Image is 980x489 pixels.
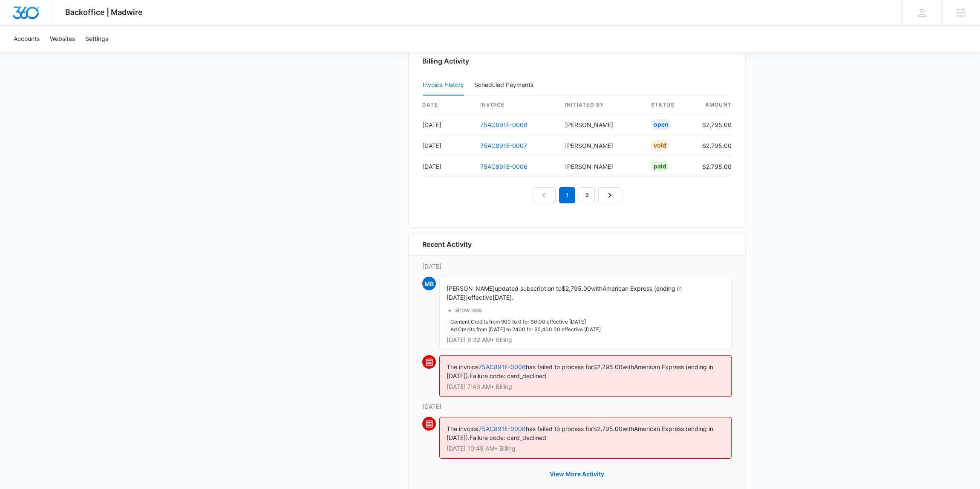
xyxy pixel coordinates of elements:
span: with [591,285,602,292]
span: The invoice [447,425,478,432]
th: date [422,96,473,114]
div: Scheduled Payments [474,82,537,88]
h3: Billing Activity [422,56,732,66]
span: $2,795.00 [562,285,591,292]
td: $2,795.00 [695,114,732,135]
span: [DATE]. [493,294,513,301]
button: show less [447,302,482,318]
button: Invoice History [423,75,464,95]
span: The invoice [447,363,478,370]
span: has failed to process for [526,363,593,370]
button: View More Activity [541,464,613,484]
span: [PERSON_NAME] [447,285,495,292]
th: status [644,96,695,114]
p: show less [455,307,482,313]
a: Page 2 [579,187,595,203]
a: 75AC891E-0007 [480,142,527,149]
span: MB [422,277,436,290]
span: Failure code: card_declined [470,372,546,379]
span: with [623,363,634,370]
span: effective [468,294,493,301]
p: [DATE] 10:49 AM • Billing [447,446,724,451]
td: [DATE] [422,156,473,177]
a: 75AC891E-0008 [478,363,526,370]
th: amount [695,96,732,114]
nav: Pagination [533,187,621,203]
span: Failure code: card_declined [470,434,546,441]
td: [PERSON_NAME] [558,156,644,177]
a: Websites [45,26,80,52]
p: [DATE] [422,402,732,411]
li: Content Credits from 900 to 0 for $0.00 effective [DATE] [450,318,601,326]
div: Void [651,140,669,150]
a: 75AC891E-0008 [480,121,527,128]
a: 75AC891E-0008 [478,425,526,432]
h6: Recent Activity [422,239,472,249]
td: [DATE] [422,114,473,135]
td: [DATE] [422,135,473,156]
td: [PERSON_NAME] [558,114,644,135]
div: Paid [651,161,669,171]
span: has failed to process for [526,425,593,432]
span: updated subscription to [495,285,562,292]
span: with [623,425,634,432]
div: Open [651,119,671,130]
a: 75AC891E-0006 [480,163,527,170]
th: invoice [473,96,558,114]
li: Ad Credits from [DATE] to 2400 for $2,400.00 effective [DATE] [450,326,601,333]
span: $2,795.00 [593,425,623,432]
a: Accounts [9,26,45,52]
td: [PERSON_NAME] [558,135,644,156]
p: [DATE] 8:32 AM • Billing [447,337,724,343]
p: [DATE] [422,262,732,271]
p: [DATE] 7:49 AM • Billing [447,384,724,390]
span: Backoffice | Madwire [65,8,143,17]
em: 1 [559,187,575,203]
a: Settings [80,26,113,52]
span: $2,795.00 [593,363,623,370]
a: Next Page [598,187,621,203]
td: $2,795.00 [695,135,732,156]
td: $2,795.00 [695,156,732,177]
th: Initiated By [558,96,644,114]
